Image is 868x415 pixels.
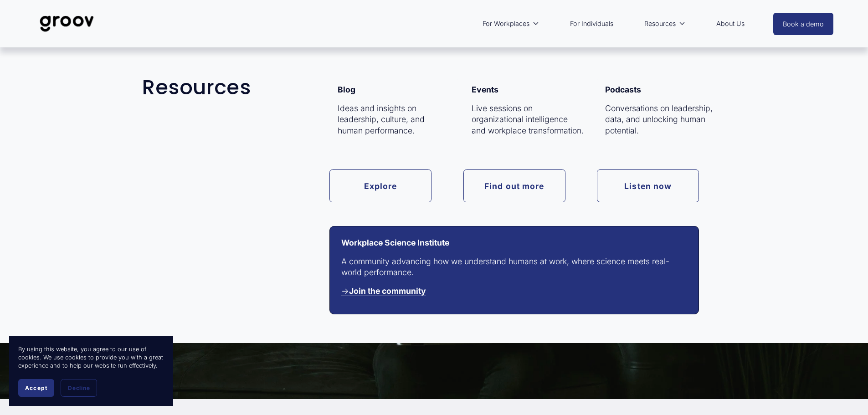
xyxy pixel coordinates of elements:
[472,85,498,94] strong: Events
[483,18,529,30] span: For Workplaces
[142,76,351,99] h2: Resources
[712,13,749,34] a: About Us
[61,379,97,397] button: Decline
[68,384,90,391] span: Decline
[18,379,54,397] button: Accept
[35,9,99,39] img: Groov | Unlock Human Potential at Work and in Life
[341,256,669,277] span: A community advancing how we understand humans at work, where science meets real-world performance.
[329,169,431,202] a: Explore
[338,103,450,137] p: Ideas and insights on leadership, culture, and human performance.
[605,103,718,137] p: Conversations on leadership, data, and unlocking human potential.
[341,286,426,296] a: →Join the community
[341,238,449,247] strong: Workplace Science Institute
[9,336,173,406] section: Cookie banner
[18,345,164,370] p: By using this website, you agree to our use of cookies. We use cookies to provide you with a grea...
[463,169,565,202] a: Find out more
[605,85,641,94] strong: Podcasts
[597,169,699,202] a: Listen now
[773,13,833,35] a: Book a demo
[341,286,426,296] span: →
[565,13,618,34] a: For Individuals
[472,103,584,137] p: Live sessions on organizational intelligence and workplace transformation.
[349,286,426,296] strong: Join the community
[478,13,544,34] a: folder dropdown
[644,18,676,30] span: Resources
[640,13,690,34] a: folder dropdown
[25,384,47,391] span: Accept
